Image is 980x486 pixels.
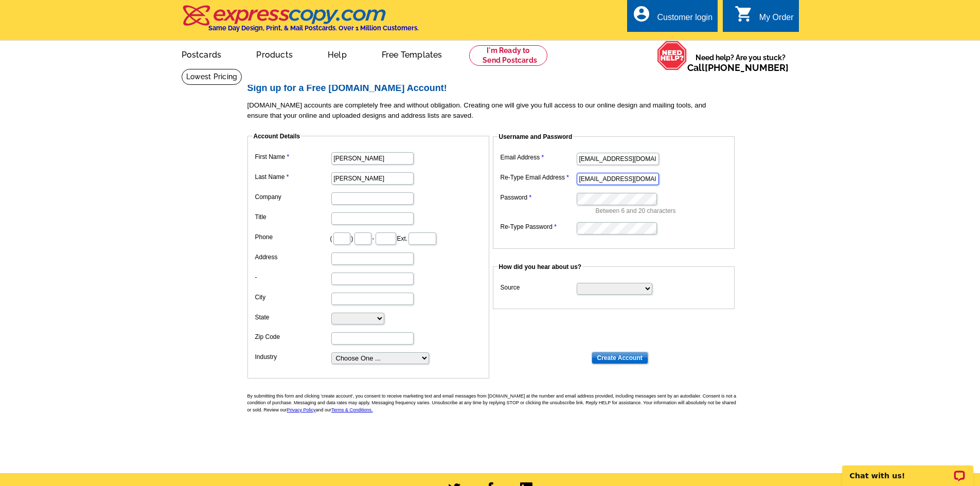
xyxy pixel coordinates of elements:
[255,332,330,341] label: Zip Code
[687,62,789,73] span: Call
[498,132,574,141] legend: Username and Password
[596,206,729,215] p: Between 6 and 20 characters
[501,173,576,182] label: Re-Type Email Address
[657,13,712,27] div: Customer login
[735,11,794,24] a: shopping_cart My Order
[255,352,330,362] label: Industry
[759,13,794,27] div: My Order
[255,293,330,302] label: City
[632,5,651,23] i: account_circle
[735,5,753,23] i: shopping_cart
[705,62,789,73] a: [PHONE_NUMBER]
[287,407,316,412] a: Privacy Policy
[657,41,687,70] img: help
[253,230,484,246] dd: ( ) - Ext.
[501,193,576,202] label: Password
[498,262,583,272] legend: How did you hear about us?
[311,42,363,66] a: Help
[255,253,330,262] label: Address
[501,153,576,162] label: Email Address
[501,222,576,231] label: Re-Type Password
[255,212,330,222] label: Title
[247,100,741,121] p: [DOMAIN_NAME] accounts are completely free and without obligation. Creating one will give you ful...
[255,313,330,322] label: State
[247,83,741,94] h2: Sign up for a Free [DOMAIN_NAME] Account!
[255,172,330,182] label: Last Name
[255,152,330,161] label: First Name
[247,393,741,414] p: By submitting this form and clicking 'create account', you consent to receive marketing text and ...
[182,12,419,32] a: Same Day Design, Print, & Mail Postcards. Over 1 Million Customers.
[331,407,373,412] a: Terms & Conditions.
[365,42,459,66] a: Free Templates
[165,42,238,66] a: Postcards
[255,232,330,242] label: Phone
[592,352,648,364] input: Create Account
[208,24,419,32] h4: Same Day Design, Print, & Mail Postcards. Over 1 Million Customers.
[253,132,301,141] legend: Account Details
[835,454,980,486] iframe: LiveChat chat widget
[501,283,576,292] label: Source
[240,42,309,66] a: Products
[687,52,794,73] span: Need help? Are you stuck?
[632,11,712,24] a: account_circle Customer login
[255,273,330,282] label: -
[255,192,330,202] label: Company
